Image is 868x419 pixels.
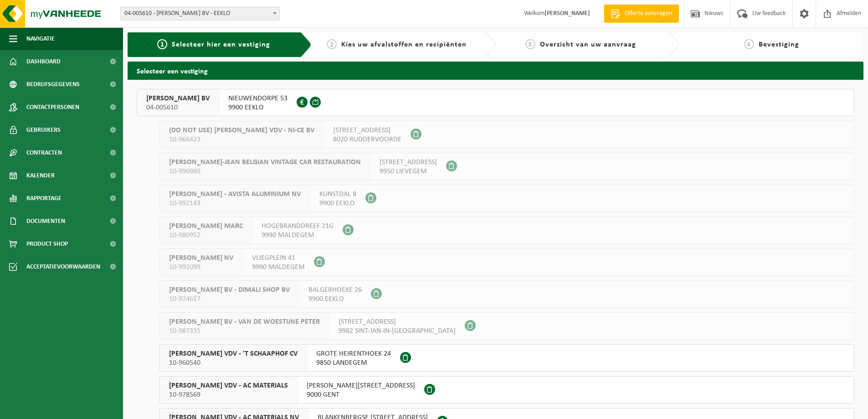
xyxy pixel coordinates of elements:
[308,285,362,295] span: BALGERHOEKE 26
[252,253,305,263] span: VLIEGPLEIN 41
[341,41,467,48] span: Kies uw afvalstoffen en recipiënten
[169,381,288,390] span: [PERSON_NAME] VDV - AC MATERIALS
[319,199,356,208] span: 9900 EEKLO
[169,295,290,304] span: 10-974617
[169,167,361,176] span: 10-990989
[262,222,334,231] span: HOGEBRANDDREEF 21G
[228,94,288,103] span: NIEUWENDORPE 53
[159,344,854,372] button: [PERSON_NAME] VDV - 'T SCHAAPHOF CV 10-960540 GROTE HEIRENTHOEK 249850 LANDEGEM
[146,103,210,112] span: 04-005610
[319,190,356,199] span: KUNSTDAL 8
[137,89,854,116] button: [PERSON_NAME] BV 04-005610 NIEUWENDORPE 539900 EEKLO
[169,199,301,208] span: 10-992143
[121,7,279,20] span: 04-005610 - ELIAS VANDEVOORDE BV - EEKLO
[26,141,62,164] span: Contracten
[228,103,288,112] span: 9900 EEKLO
[333,126,401,135] span: [STREET_ADDRESS]
[169,390,288,399] span: 10-978569
[604,5,679,23] a: Offerte aanvragen
[262,231,334,240] span: 9990 MALDEGEM
[544,10,590,17] strong: [PERSON_NAME]
[26,96,79,119] span: Contactpersonen
[307,381,415,390] span: [PERSON_NAME][STREET_ADDRESS]
[169,285,290,295] span: [PERSON_NAME] BV - DIMALI SHOP BV
[157,39,167,49] span: 1
[169,317,320,326] span: [PERSON_NAME] BV - VAN DE WOESTIJNE PETER
[339,317,456,326] span: [STREET_ADDRESS]
[169,158,361,167] span: [PERSON_NAME]-JEAN BELGIAN VINTAGE CAR RESTAURATION
[128,62,863,79] h2: Selecteer een vestiging
[169,190,301,199] span: [PERSON_NAME] - AVISTA ALUMINIUM NV
[169,263,233,272] span: 10-992099
[169,135,314,144] span: 10-966423
[26,210,65,233] span: Documenten
[380,167,437,176] span: 9950 LIEVEGEM
[327,39,337,49] span: 2
[26,73,80,96] span: Bedrijfsgegevens
[26,119,61,141] span: Gebruikers
[316,349,391,358] span: GROTE HEIRENTHOEK 24
[380,158,437,167] span: [STREET_ADDRESS]
[308,295,362,304] span: 9900 EEKLO
[169,253,233,263] span: [PERSON_NAME] NV
[307,390,415,399] span: 9000 GENT
[316,358,391,367] span: 9850 LANDEGEM
[169,222,243,231] span: [PERSON_NAME] MARC
[744,39,754,49] span: 4
[26,164,55,187] span: Kalender
[540,41,636,48] span: Overzicht van uw aanvraag
[26,233,68,255] span: Product Shop
[525,39,535,49] span: 3
[169,231,243,240] span: 10-980952
[26,255,100,278] span: Acceptatievoorwaarden
[759,41,799,48] span: Bevestiging
[26,27,55,50] span: Navigatie
[120,7,280,21] span: 04-005610 - ELIAS VANDEVOORDE BV - EEKLO
[26,50,61,73] span: Dashboard
[169,358,298,367] span: 10-960540
[146,94,210,103] span: [PERSON_NAME] BV
[169,349,298,358] span: [PERSON_NAME] VDV - 'T SCHAAPHOF CV
[159,376,854,403] button: [PERSON_NAME] VDV - AC MATERIALS 10-978569 [PERSON_NAME][STREET_ADDRESS]9000 GENT
[252,263,305,272] span: 9990 MALDEGEM
[26,187,62,210] span: Rapportage
[339,326,456,336] span: 9982 SINT-JAN-IN-[GEOGRAPHIC_DATA]
[333,135,401,144] span: 8020 RUDDERVOORDE
[172,41,270,48] span: Selecteer hier een vestiging
[622,9,674,18] span: Offerte aanvragen
[169,326,320,336] span: 10-987331
[169,126,314,135] span: (DO NOT USE) [PERSON_NAME] VDV - NI-CE BV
